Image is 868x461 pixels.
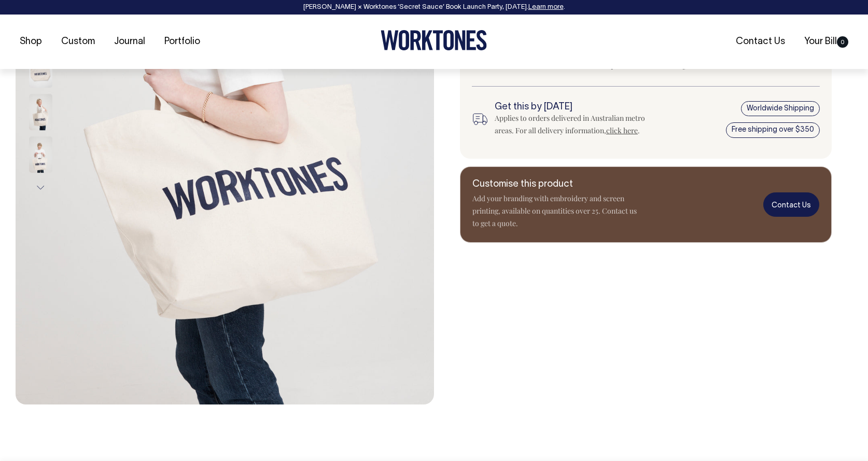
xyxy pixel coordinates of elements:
[472,179,638,190] h6: Customise this product
[837,36,848,48] span: 0
[10,4,858,11] div: [PERSON_NAME] × Worktones ‘Secret Sauce’ Book Launch Party, [DATE]. .
[763,192,819,217] a: Contact Us
[16,33,46,50] a: Shop
[57,33,99,50] a: Custom
[472,192,638,230] p: Add your branding with embroidery and screen printing, available on quantities over 25. Contact u...
[110,33,149,50] a: Journal
[800,33,852,50] a: Your Bill0
[29,136,52,173] img: Logo Market Bag
[528,4,564,10] a: Learn more
[495,102,662,113] h6: Get this by [DATE]
[29,51,52,88] img: Logo Market Bag
[606,125,638,135] a: click here
[495,112,662,137] div: Applies to orders delivered in Australian metro areas. For all delivery information, .
[29,94,52,130] img: Logo Market Bag
[732,33,789,50] a: Contact Us
[160,33,204,50] a: Portfolio
[33,176,48,199] button: Next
